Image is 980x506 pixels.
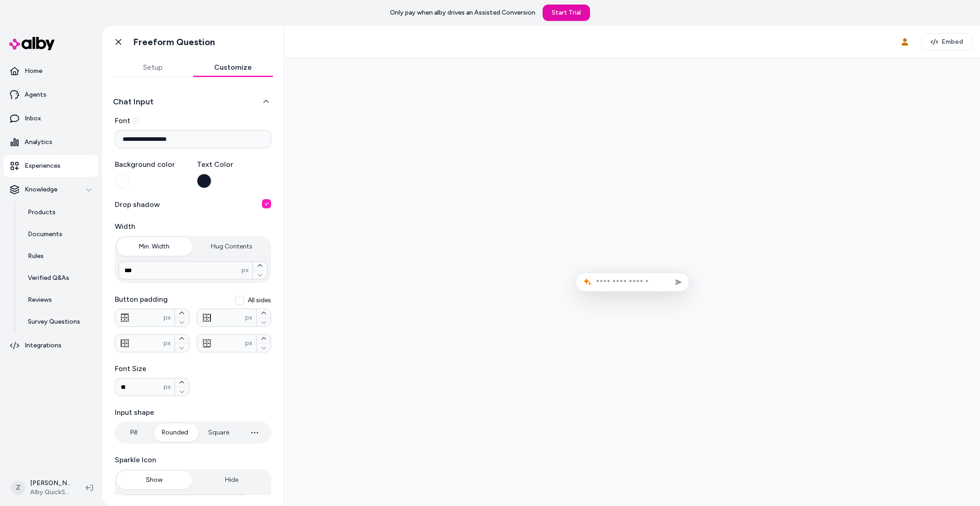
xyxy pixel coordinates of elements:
a: Verified Q&As [19,267,98,289]
a: Reviews [19,289,98,311]
label: Font [115,115,271,126]
p: Analytics [25,138,52,147]
button: Knowledge [4,179,98,201]
a: Documents [19,223,98,245]
a: Home [4,60,98,82]
p: Inbox [25,114,41,123]
button: Show [117,471,192,489]
a: Inbox [4,108,98,129]
label: Background color [115,159,190,170]
label: Input shape [115,407,271,418]
button: Rounded [153,423,197,442]
span: px [245,313,252,322]
label: Width [115,221,271,232]
span: Embed [942,37,963,46]
p: Verified Q&As [28,274,69,283]
p: Documents [28,230,62,239]
h1: Freeform Question [133,36,215,48]
a: Integrations [4,335,98,356]
label: Font Size [115,363,190,374]
button: Chat Input [113,95,273,108]
p: Reviews [28,295,52,305]
p: Agents [25,90,46,99]
button: Embed [921,33,973,51]
span: px [164,339,171,348]
img: alby Logo [9,37,55,50]
label: Text Color [197,159,272,170]
span: px [164,313,171,322]
span: Z [11,480,26,495]
p: Rules [28,252,44,261]
span: px [241,266,249,275]
a: Start Trial [543,5,590,21]
span: All sides [248,296,271,305]
span: Alby QuickStart Store [30,488,71,497]
p: Products [28,208,56,217]
a: Analytics [4,131,98,153]
button: Hug Contents [194,238,270,256]
button: Min. Width [117,238,192,256]
p: Home [25,67,42,76]
p: [PERSON_NAME] [30,479,71,488]
label: Button padding [115,294,271,305]
a: Products [19,201,98,223]
button: Hide [194,471,270,489]
button: Setup [113,58,193,77]
a: Survey Questions [19,311,98,333]
a: Rules [19,245,98,267]
a: Agents [4,84,98,106]
span: px [164,382,171,392]
label: Sparkle Icon [115,454,271,465]
a: Experiences [4,155,98,177]
button: Square [199,423,238,442]
label: Drop shadow [115,199,160,210]
p: Only pay when alby drives an Assisted Conversion [390,8,535,17]
p: Integrations [25,341,62,350]
button: Customize [193,58,273,77]
button: All sides [235,296,244,305]
p: Experiences [25,161,61,170]
button: Pill [117,423,151,442]
span: px [245,339,252,348]
button: Z[PERSON_NAME]Alby QuickStart Store [5,473,78,502]
p: Survey Questions [28,317,80,326]
p: Knowledge [25,185,57,194]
